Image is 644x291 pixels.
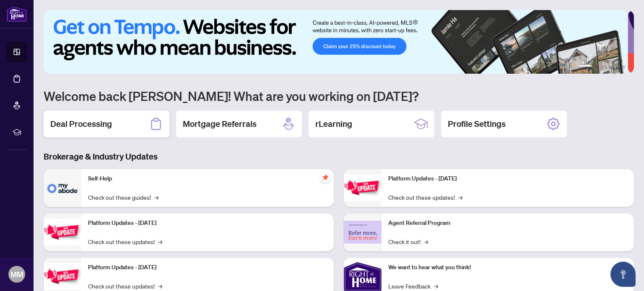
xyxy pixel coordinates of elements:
p: Platform Updates - [DATE] [388,174,627,183]
button: 3 [602,65,605,69]
h1: Welcome back [PERSON_NAME]! What are you working on [DATE]? [44,88,634,104]
button: 2 [595,65,599,69]
img: logo [7,6,27,22]
span: → [158,281,162,291]
h2: Deal Processing [50,118,112,130]
a: Check out these updates!→ [88,237,162,246]
span: MM [10,268,23,280]
p: We want to hear what you think! [388,263,627,272]
button: 5 [615,65,619,69]
img: Slide 0 [44,10,628,74]
span: → [458,193,462,202]
button: 6 [622,65,626,69]
h3: Brokerage & Industry Updates [44,151,634,162]
p: Platform Updates - [DATE] [88,219,327,228]
h2: Mortgage Referrals [183,118,257,130]
a: Leave Feedback→ [388,281,438,291]
img: Platform Updates - June 23, 2025 [344,175,382,201]
button: 1 [579,65,592,69]
img: Self-Help [44,169,81,207]
p: Platform Updates - [DATE] [88,263,327,272]
a: Check it out!→ [388,237,428,246]
img: Agent Referral Program [344,221,382,244]
span: → [154,193,158,202]
button: 4 [609,65,612,69]
a: Check out these updates!→ [88,281,162,291]
img: Platform Updates - September 16, 2025 [44,219,81,245]
a: Check out these updates!→ [388,193,462,202]
span: → [434,281,438,291]
span: → [158,237,162,246]
h2: Profile Settings [448,118,506,130]
span: pushpin [320,173,330,183]
img: Platform Updates - July 21, 2025 [44,263,81,290]
a: Check out these guides!→ [88,193,158,202]
h2: rLearning [315,118,352,130]
button: Open asap [610,262,636,287]
span: → [424,237,428,246]
p: Self-Help [88,174,327,183]
p: Agent Referral Program [388,219,627,228]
